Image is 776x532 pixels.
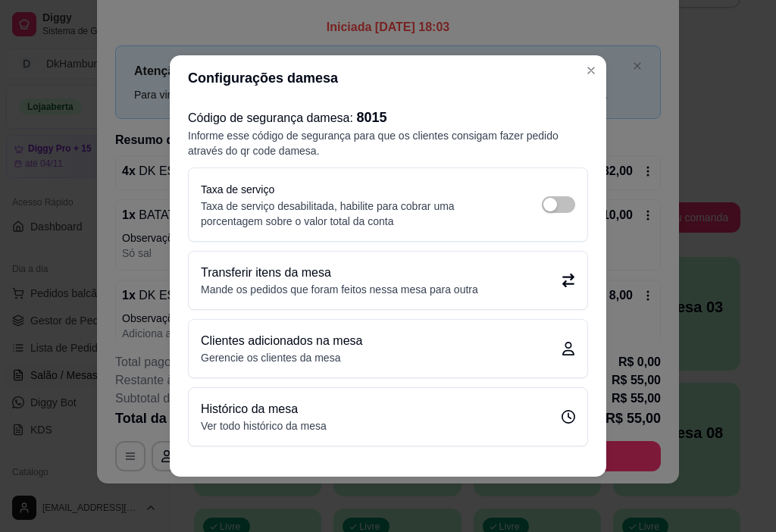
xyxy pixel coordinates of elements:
[170,55,606,101] header: Configurações da mesa
[201,264,478,282] p: Transferir itens da mesa
[188,128,588,158] p: Informe esse código de segurança para que os clientes consigam fazer pedido através do qr code da...
[356,110,386,125] span: 8015
[201,400,327,418] p: Histórico da mesa
[201,332,362,350] p: Clientes adicionados na mesa
[201,199,512,229] p: Taxa de serviço desabilitada, habilite para cobrar uma porcentagem sobre o valor total da conta
[188,107,588,128] h2: Código de segurança da mesa :
[201,282,478,297] p: Mande os pedidos que foram feitos nessa mesa para outra
[201,350,362,365] p: Gerencie os clientes da mesa
[579,58,603,83] button: Close
[201,183,274,196] label: Taxa de serviço
[201,418,327,433] p: Ver todo histórico da mesa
